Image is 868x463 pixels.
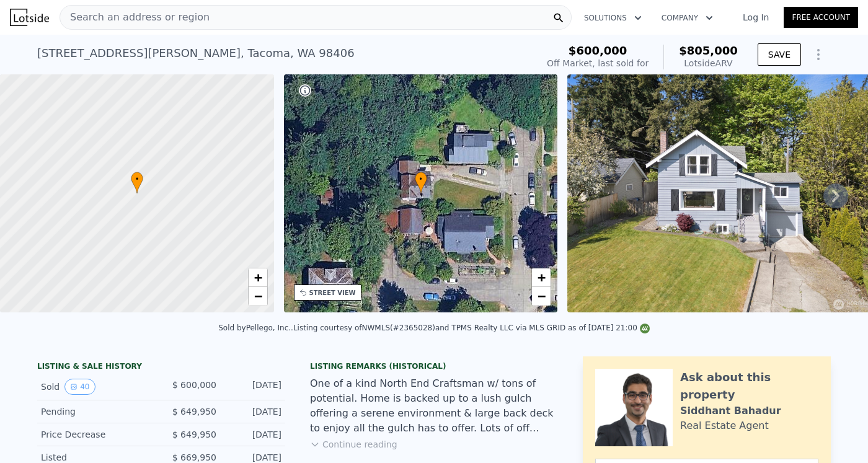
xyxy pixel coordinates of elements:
span: • [131,174,143,185]
div: • [131,172,143,193]
div: Off Market, last sold for [547,57,649,69]
div: Siddhant Bahadur [680,403,781,418]
span: − [538,288,546,304]
a: Zoom out [249,287,267,306]
span: • [415,174,427,185]
div: Sold by Pellego, Inc. . [218,324,293,332]
div: Sold [41,379,151,395]
div: • [415,172,427,193]
button: Solutions [574,7,652,29]
div: Lotside ARV [679,57,738,69]
span: $ 649,950 [172,430,216,439]
span: + [538,270,546,285]
span: − [254,288,262,304]
button: Show Options [806,42,831,67]
img: NWMLS Logo [640,324,650,333]
span: $ 649,950 [172,407,216,417]
button: View historical data [64,379,95,395]
div: [DATE] [226,405,281,418]
a: Free Account [784,7,858,28]
img: Lotside [10,9,49,26]
button: SAVE [758,43,801,66]
a: Zoom out [532,287,551,306]
div: LISTING & SALE HISTORY [37,361,285,374]
div: One of a kind North End Craftsman w/ tons of potential. Home is backed up to a lush gulch offerin... [310,376,558,436]
div: Listing courtesy of NWMLS (#2365028) and TPMS Realty LLC via MLS GRID as of [DATE] 21:00 [293,324,650,332]
a: Log In [728,11,784,24]
button: Continue reading [310,438,397,451]
a: Zoom in [249,268,267,287]
span: $ 600,000 [172,380,216,390]
span: $600,000 [569,44,627,57]
div: STREET VIEW [309,288,356,298]
div: Real Estate Agent [680,418,769,433]
div: Pending [41,405,151,418]
span: + [254,270,262,285]
div: Ask about this property [680,369,818,403]
a: Zoom in [532,268,551,287]
div: [STREET_ADDRESS][PERSON_NAME] , Tacoma , WA 98406 [37,45,355,62]
div: Price Decrease [41,428,151,441]
span: Search an address or region [60,10,210,25]
span: $ 669,950 [172,452,216,462]
div: Listing Remarks (Historical) [310,361,558,371]
span: $805,000 [679,44,738,57]
button: Company [652,7,723,29]
div: [DATE] [226,379,281,395]
div: [DATE] [226,428,281,441]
